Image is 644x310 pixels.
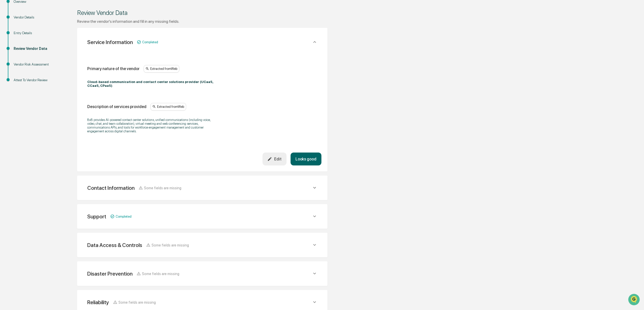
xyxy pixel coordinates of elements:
img: 1746055101610-c473b297-6a78-478c-a979-82029cc54cd1 [5,39,14,48]
span: Some fields are missing [152,243,189,247]
span: Preclearance [10,64,33,69]
div: Extracted from Web [151,103,186,111]
button: Looks good [291,153,321,166]
div: 🔎 [5,74,9,78]
span: Some fields are missing [119,300,156,304]
div: Extracted from Web [144,65,179,73]
iframe: Open customer support [628,293,641,307]
div: Edit [267,157,282,161]
div: Start new chat [17,39,83,44]
a: Powered byPylon [36,86,61,90]
span: Completed [142,40,158,44]
div: Data Access & ControlsSome fields are missing [83,239,321,251]
div: Contact Information [87,185,135,191]
div: Review the vendor's information and fill in any missing fields. [77,19,328,24]
div: Support [87,213,106,220]
div: 🗄️ [37,65,41,69]
p: . [87,80,214,88]
p: How can we help? [5,11,92,19]
div: Data Access & Controls [87,242,142,248]
div: SupportCompleted [83,210,321,223]
div: Review Vendor Data [77,9,328,16]
div: ReliabilitySome fields are missing [83,296,321,308]
div: Primary nature of the vendor [87,66,140,71]
a: 🗄️Attestations [35,62,65,71]
div: Disaster PreventionSome fields are missing [83,267,321,280]
span: Data Lookup [10,74,32,79]
span: Some fields are missing [144,186,182,190]
button: Start new chat [86,40,92,47]
div: Review Vendor Data [14,46,55,51]
button: Edit [263,153,287,166]
div: Vendor Details [14,15,55,20]
span: Pylon [50,86,61,90]
a: 🔎Data Lookup [3,72,34,81]
strong: Cloud-based communication and contact center solutions provider (UCaaS, CCaaS, CPaaS) [87,80,213,88]
div: 🖐️ [5,65,9,69]
div: Disaster Prevention [87,271,133,277]
span: Completed [116,215,132,218]
div: Description of services provided [87,104,146,109]
a: 🖐️Preclearance [3,62,35,71]
div: Service Information [87,39,133,45]
div: Vendor Risk Assessment [14,62,55,67]
div: Reliability [87,299,109,305]
div: Attest To Vendor Review [14,77,55,83]
div: Service InformationCompleted [83,34,321,50]
p: 8x8 provides AI-powered contact center solutions, unified communications (including voice, video,... [87,118,214,133]
div: We're available if you need us! [17,44,64,48]
span: Some fields are missing [142,272,180,276]
input: Clear [13,23,83,29]
div: Contact InformationSome fields are missing [83,182,321,194]
span: Attestations [42,64,63,69]
div: Service InformationCompleted [83,50,321,166]
div: Entry Details [14,30,55,36]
